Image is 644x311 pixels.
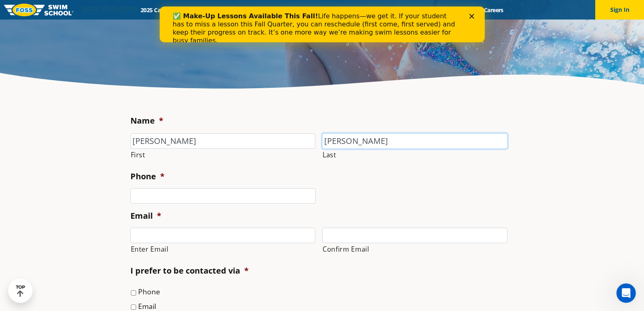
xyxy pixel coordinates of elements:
[322,133,507,149] input: Last name
[184,6,219,14] a: Schools
[134,6,184,14] a: 2025 Calendar
[130,171,165,182] label: Phone
[138,286,160,297] label: Phone
[219,6,290,14] a: Swim Path® Program
[131,149,316,161] label: First
[130,265,249,276] label: I prefer to be contacted via
[16,285,25,297] div: TOP
[323,149,507,161] label: Last
[323,244,507,255] label: Confirm Email
[13,6,158,13] b: ✅ Make-Up Lessons Available This Fall!
[160,7,485,42] iframe: Intercom live chat banner
[131,244,316,255] label: Enter Email
[477,6,510,14] a: Careers
[616,283,636,303] iframe: Intercom live chat
[310,7,318,12] div: Close
[130,211,161,221] label: Email
[4,4,74,16] img: FOSS Swim School Logo
[13,6,299,38] div: Life happens—we get it. If your student has to miss a lesson this Fall Quarter, you can reschedul...
[290,6,365,14] a: About [PERSON_NAME]
[130,133,316,149] input: First name
[130,115,163,126] label: Name
[451,6,477,14] a: Blog
[365,6,451,14] a: Swim Like [PERSON_NAME]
